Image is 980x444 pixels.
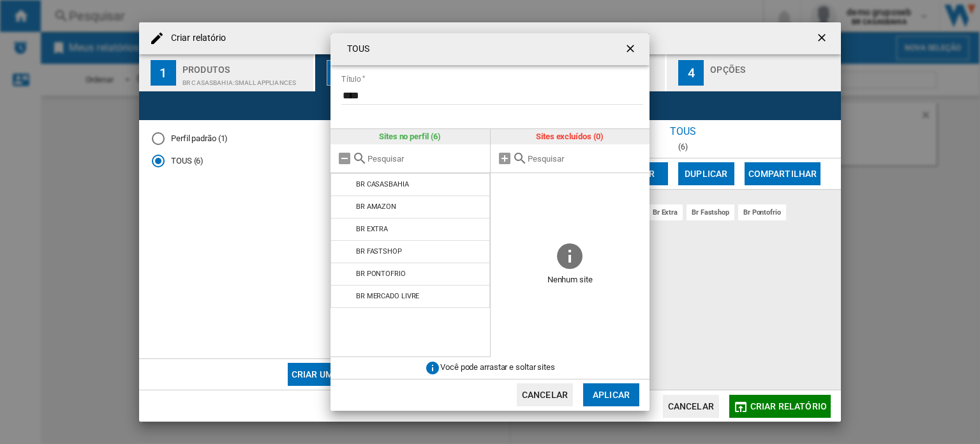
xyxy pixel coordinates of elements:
span: Nenhum site [491,271,650,290]
div: BR MERCADO LIVRE [356,292,419,300]
span: Você pode arrastar e soltar sites [440,362,555,372]
div: Sites no perfil (6) [330,129,490,144]
ng-md-icon: getI18NText('BUTTONS.CLOSE_DIALOG') [624,42,639,57]
input: Pesquisar [367,154,484,164]
div: BR CASASBAHIA [356,180,409,188]
button: Cancelar [517,383,573,406]
div: Sites excluídos (0) [491,129,650,144]
div: BR EXTRA [356,225,388,233]
md-icon: Remover tudo [337,151,352,166]
button: Aplicar [583,383,639,406]
div: BR PONTOFRIO [356,270,406,278]
md-icon: Adicionar todos [497,151,512,166]
input: Pesquisar [528,154,644,164]
div: BR AMAZON [356,203,396,211]
div: BR FASTSHOP [356,247,402,256]
button: getI18NText('BUTTONS.CLOSE_DIALOG') [619,36,644,62]
h4: TOUS [341,43,369,56]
